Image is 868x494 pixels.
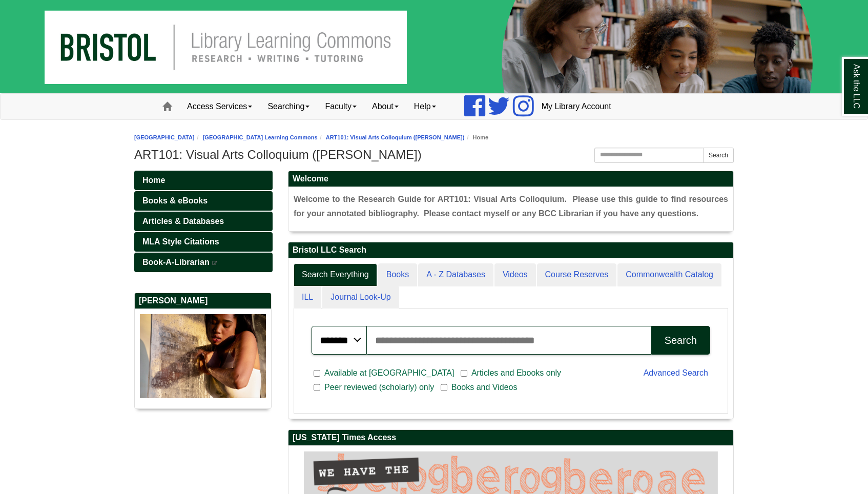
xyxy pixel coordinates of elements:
[464,133,488,142] li: Home
[461,369,467,378] input: Articles and Ebooks only
[212,261,218,265] i: This link opens in a new window
[142,217,224,225] span: Articles & Databases
[467,367,565,379] span: Articles and Ebooks only
[378,263,417,286] a: Books
[364,94,406,119] a: About
[294,263,377,286] a: Search Everything
[134,212,273,231] a: Articles & Databases
[134,191,273,211] a: Books & eBooks
[142,237,219,246] span: MLA Style Citations
[537,263,617,286] a: Course Reserves
[134,134,195,140] a: [GEOGRAPHIC_DATA]
[134,232,273,252] a: MLA Style Citations
[322,286,399,309] a: Journal Look-Up
[288,242,733,258] h2: Bristol LLC Search
[142,258,210,266] span: Book-A-Librarian
[260,94,317,119] a: Searching
[134,171,273,419] div: Guide Pages
[418,263,493,286] a: A - Z Databases
[294,195,728,218] span: Welcome to the Research Guide for ART101: Visual Arts Colloquium. Please use this guide to find r...
[534,94,619,119] a: My Library Account
[651,326,710,355] button: Search
[320,381,438,394] span: Peer reviewed (scholarly) only
[134,171,273,190] a: Home
[135,293,271,309] h2: [PERSON_NAME]
[317,94,364,119] a: Faculty
[134,133,734,142] nav: breadcrumb
[703,148,734,163] button: Search
[665,335,697,346] div: Search
[134,148,734,162] h1: ART101: Visual Arts Colloquium ([PERSON_NAME])
[134,253,273,272] a: Book-A-Librarian
[447,381,522,394] span: Books and Videos
[326,134,465,140] a: ART101: Visual Arts Colloquium ([PERSON_NAME])
[494,263,536,286] a: Videos
[644,368,708,377] a: Advanced Search
[203,134,318,140] a: [GEOGRAPHIC_DATA] Learning Commons
[320,367,458,379] span: Available at [GEOGRAPHIC_DATA]
[142,176,165,184] span: Home
[288,171,733,187] h2: Welcome
[441,383,447,392] input: Books and Videos
[406,94,444,119] a: Help
[314,383,320,392] input: Peer reviewed (scholarly) only
[294,286,321,309] a: ILL
[142,196,208,205] span: Books & eBooks
[617,263,721,286] a: Commonwealth Catalog
[179,94,260,119] a: Access Services
[314,369,320,378] input: Available at [GEOGRAPHIC_DATA]
[288,430,733,446] h2: [US_STATE] Times Access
